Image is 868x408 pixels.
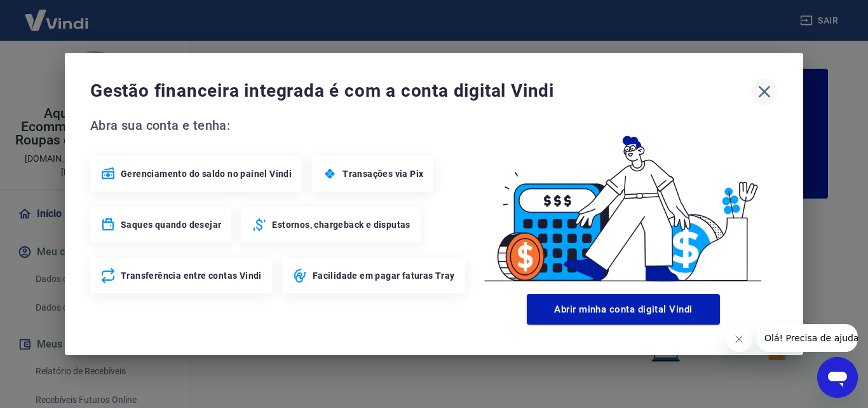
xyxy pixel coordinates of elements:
button: Abrir minha conta digital Vindi [527,294,720,325]
span: Estornos, chargeback e disputas [272,218,410,231]
img: Good Billing [469,115,778,289]
span: Abra sua conta e tenha: [90,115,469,136]
span: Gestão financeira integrada é com a conta digital Vindi [90,78,751,104]
span: Transferência entre contas Vindi [121,269,262,282]
span: Facilidade em pagar faturas Tray [313,269,455,282]
span: Gerenciamento do saldo no painel Vindi [121,167,292,180]
span: Olá! Precisa de ajuda? [8,9,107,19]
span: Saques quando desejar [121,218,221,231]
span: Transações via Pix [342,167,423,180]
iframe: Fechar mensagem [726,327,752,352]
iframe: Botão para abrir a janela de mensagens [817,357,858,398]
iframe: Mensagem da empresa [757,324,858,352]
